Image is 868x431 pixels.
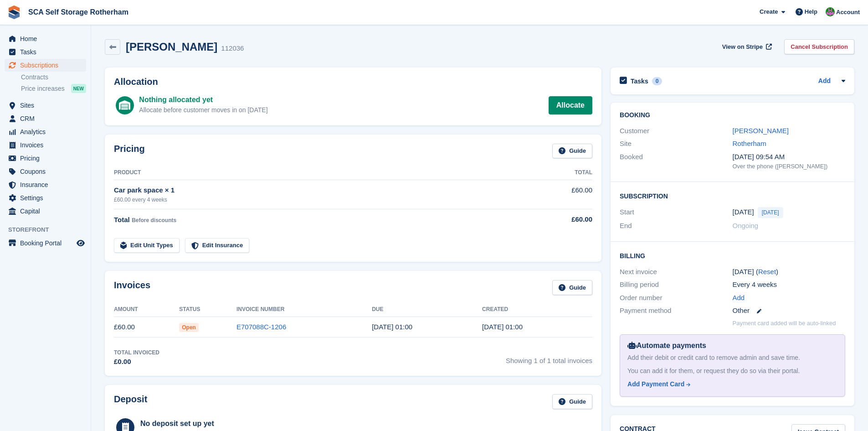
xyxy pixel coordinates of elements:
[5,237,86,249] a: menu
[620,221,732,231] div: End
[733,319,836,328] p: Payment card added will be auto-linked
[482,323,523,331] time: 2025-10-06 00:00:45 UTC
[139,105,267,115] div: Allocate before customer moves in on [DATE]
[506,348,592,367] span: Showing 1 of 1 total invoices
[529,214,592,225] div: £60.00
[733,162,845,171] div: Over the phone ([PERSON_NAME])
[627,366,837,376] div: You can add it for them, or request they do so via their portal.
[139,94,267,105] div: Nothing allocated yet
[114,185,529,196] div: Car park space × 1
[114,216,130,223] span: Total
[552,280,592,295] a: Guide
[236,323,286,331] a: E707088C-1206
[20,178,75,191] span: Insurance
[620,191,845,200] h2: Subscription
[114,357,159,367] div: £0.00
[75,238,86,249] a: Preview store
[719,39,774,54] a: View on Stripe
[733,127,789,135] a: [PERSON_NAME]
[132,217,176,223] span: Before discounts
[620,293,732,303] div: Order number
[5,32,86,45] a: menu
[627,379,834,389] a: Add Payment Card
[179,323,199,332] span: Open
[21,73,86,82] a: Contracts
[20,46,75,58] span: Tasks
[620,126,732,136] div: Customer
[631,77,648,85] h2: Tasks
[8,225,91,234] span: Storefront
[114,280,150,295] h2: Invoices
[733,222,759,229] span: Ongoing
[114,196,529,204] div: £60.00 every 4 weeks
[627,340,837,351] div: Automate payments
[627,379,684,389] div: Add Payment Card
[114,77,592,87] h2: Allocation
[5,205,86,218] a: menu
[20,59,75,72] span: Subscriptions
[529,180,592,209] td: £60.00
[620,207,732,218] div: Start
[7,5,21,19] img: stora-icon-8386f47178a22dfd0bd8f6a31ec36ba5ce8667c1dd55bd0f319d3a0aa187defe.svg
[20,139,75,151] span: Invoices
[20,112,75,125] span: CRM
[236,302,372,317] th: Invoice Number
[5,178,86,191] a: menu
[114,302,179,317] th: Amount
[5,139,86,151] a: menu
[20,99,75,112] span: Sites
[185,238,250,253] a: Edit Insurance
[733,207,754,218] time: 2025-10-06 00:00:00 UTC
[552,144,592,159] a: Guide
[71,84,86,93] div: NEW
[5,46,86,58] a: menu
[620,152,732,171] div: Booked
[733,293,745,303] a: Add
[733,280,845,290] div: Every 4 weeks
[5,112,86,125] a: menu
[818,76,831,87] a: Add
[552,394,592,409] a: Guide
[760,7,778,16] span: Create
[25,5,132,20] a: SCA Self Storage Rotherham
[627,353,837,363] div: Add their debit or credit card to remove admin and save time.
[114,238,180,253] a: Edit Unit Types
[126,41,217,53] h2: [PERSON_NAME]
[620,280,732,290] div: Billing period
[20,192,75,204] span: Settings
[722,42,763,52] span: View on Stripe
[758,268,776,275] a: Reset
[529,166,592,180] th: Total
[549,96,592,114] a: Allocate
[733,267,845,277] div: [DATE] ( )
[114,166,529,180] th: Product
[221,43,244,54] div: 112036
[620,306,732,316] div: Payment method
[620,112,845,119] h2: Booking
[20,237,75,249] span: Booking Portal
[140,418,328,429] div: No deposit set up yet
[372,302,482,317] th: Due
[758,207,783,218] span: [DATE]
[20,205,75,218] span: Capital
[836,8,860,17] span: Account
[5,165,86,178] a: menu
[620,139,732,149] div: Site
[5,192,86,204] a: menu
[652,77,663,85] div: 0
[733,306,845,316] div: Other
[733,140,766,147] a: Rotherham
[620,251,845,260] h2: Billing
[21,84,65,93] span: Price increases
[114,317,179,338] td: £60.00
[114,394,147,409] h2: Deposit
[20,125,75,138] span: Analytics
[179,302,236,317] th: Status
[114,348,159,357] div: Total Invoiced
[372,323,412,331] time: 2025-10-07 00:00:00 UTC
[114,144,145,159] h2: Pricing
[20,152,75,165] span: Pricing
[20,32,75,45] span: Home
[5,152,86,165] a: menu
[482,302,592,317] th: Created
